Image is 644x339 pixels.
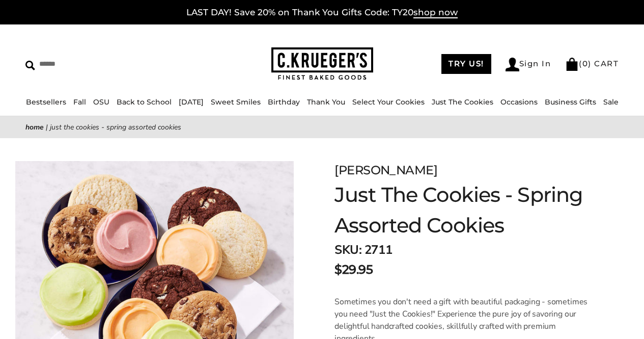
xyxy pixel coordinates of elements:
[25,121,619,133] nav: breadcrumbs
[334,161,593,179] div: [PERSON_NAME]
[93,97,109,107] a: OSU
[50,122,181,132] span: Just The Cookies - Spring Assorted Cookies
[565,58,579,71] img: Bag
[26,97,66,107] a: Bestsellers
[271,47,373,81] img: C.KRUEGER'S
[25,122,44,132] a: Home
[307,97,345,107] a: Thank You
[179,97,204,107] a: [DATE]
[25,56,161,72] input: Search
[500,97,538,107] a: Occasions
[25,61,35,70] img: Search
[565,59,619,68] a: (0) CART
[73,97,86,107] a: Fall
[334,179,593,241] h1: Just The Cookies - Spring Assorted Cookies
[506,58,551,71] a: Sign In
[352,97,425,107] a: Select Your Cookies
[582,59,589,68] span: 0
[334,260,373,279] span: $29.95
[186,7,458,18] a: LAST DAY! Save 20% on Thank You Gifts Code: TY20shop now
[603,97,619,107] a: Sale
[334,242,361,258] strong: SKU:
[441,54,491,74] a: TRY US!
[432,97,493,107] a: Just The Cookies
[46,122,48,132] span: |
[506,58,519,71] img: Account
[268,97,300,107] a: Birthday
[117,97,172,107] a: Back to School
[365,242,392,258] span: 2711
[413,7,458,18] span: shop now
[211,97,261,107] a: Sweet Smiles
[545,97,596,107] a: Business Gifts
